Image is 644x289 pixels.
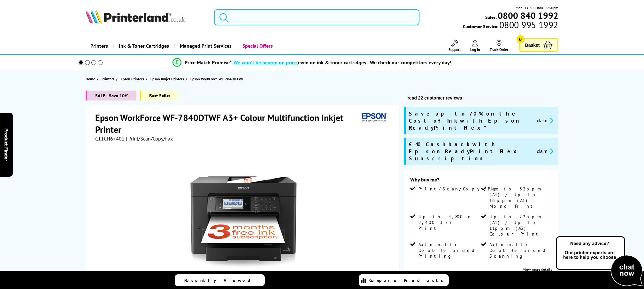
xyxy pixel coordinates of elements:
[102,76,114,82] span: Printers
[86,10,185,24] img: Printerland Logo
[86,91,136,100] span: SALE - Save 10%
[448,47,461,52] span: Support
[498,10,558,21] b: 0800 840 1992
[519,38,558,52] a: Basket 0
[359,274,449,286] a: Compare Products
[517,35,525,43] span: 0
[140,91,178,100] span: Best Seller
[174,38,236,54] a: Managed Print Services
[555,235,644,288] img: Open Live Chat window
[448,40,461,52] a: Support
[190,76,244,82] span: Epson WorkForce WF-7840DTWF
[180,155,306,280] img: Epson WorkForce WF-7840DTWF
[86,76,95,82] span: Home
[175,274,265,286] a: Recently Viewed
[418,242,479,259] span: Automatic Double Sided Printing
[121,76,146,82] a: Epson Printers
[535,117,555,124] button: promo-description
[95,112,359,135] h1: Epson WorkForce WF-7840DTWF A3+ Colour Multifunction Inkjet Printer
[236,38,278,54] a: Special Offers
[150,76,186,82] a: Epson Inkjet Printers
[409,141,532,162] span: £40 Cashback with Epson ReadyPrint Flex Subscription
[150,76,184,82] span: Epson Inkjet Printers
[489,186,550,209] span: Up to 32ppm (A4) / Up to 16ppm (A3) Mono Print
[190,76,245,82] a: Epson WorkForce WF-7840DTWF
[470,40,480,52] a: Log In
[70,57,554,68] li: modal_Promise
[3,128,10,161] span: Product Finder
[185,59,232,66] span: Price Match Promise*
[102,76,116,82] a: Printers
[489,214,550,237] span: Up to 22ppm (A4) / Up to 11ppm (A3) Colour Print
[498,22,558,28] span: 0800 995 1992
[463,22,558,29] span: Customer Service:
[418,214,479,231] span: Up to 4,800 x 2,400 dpi Print
[234,59,298,66] span: We won’t be beaten on price,
[418,186,501,192] span: Print/Scan/Copy/Fax
[86,38,113,54] a: Printers
[184,277,257,283] span: Recently Viewed
[232,59,451,66] div: - even on ink & toner cartridges - We check our competitors every day!
[405,95,464,101] button: read 22 customer reviews
[86,76,97,82] a: Home
[470,47,480,52] span: Log In
[121,76,144,82] span: Epson Printers
[113,38,174,54] a: Ink & Toner Cartridges
[490,40,508,52] a: Track Order
[369,277,447,283] span: Compare Products
[86,10,206,25] a: Printerland Logo
[410,176,552,186] div: Why buy me?
[523,267,552,272] a: View more details
[485,14,497,20] span: Sales:
[516,5,558,11] span: Mon - Fri 9:00am - 5:30pm
[119,38,169,54] span: Ink & Toner Cartridges
[409,110,532,131] span: Save up to 70% on the Cost of Ink with Epson ReadyPrint Flex*
[95,135,125,142] span: C11CH67401
[126,135,173,142] span: | Print/Scan/Copy/Fax
[525,41,540,49] span: Basket
[359,112,388,124] img: Epson
[497,12,558,19] a: 0800 840 1992
[489,242,550,259] span: Automatic Double Sided Scanning
[535,148,555,155] button: promo-description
